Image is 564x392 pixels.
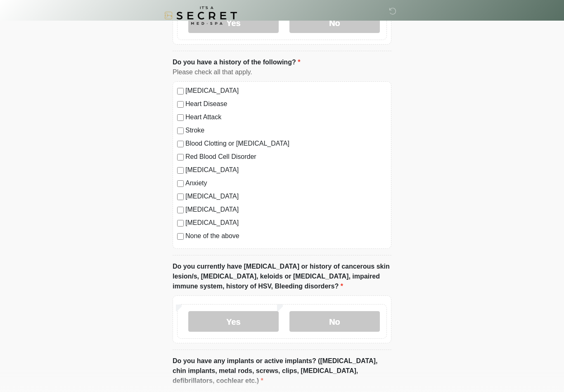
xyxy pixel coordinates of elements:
[177,88,184,94] input: [MEDICAL_DATA]
[185,112,387,122] label: Heart Attack
[177,220,184,227] input: [MEDICAL_DATA]
[177,128,184,134] input: Stroke
[177,167,184,174] input: [MEDICAL_DATA]
[177,101,184,108] input: Heart Disease
[173,57,300,67] label: Do you have a history of the following?
[185,152,387,162] label: Red Blood Cell Disorder
[185,231,387,241] label: None of the above
[185,139,387,149] label: Blood Clotting or [MEDICAL_DATA]
[177,233,184,240] input: None of the above
[185,165,387,175] label: [MEDICAL_DATA]
[177,141,184,147] input: Blood Clotting or [MEDICAL_DATA]
[173,356,391,386] label: Do you have any implants or active implants? ([MEDICAL_DATA], chin implants, metal rods, screws, ...
[185,125,387,135] label: Stroke
[177,180,184,187] input: Anxiety
[177,114,184,121] input: Heart Attack
[185,191,387,201] label: [MEDICAL_DATA]
[177,154,184,161] input: Red Blood Cell Disorder
[177,207,184,213] input: [MEDICAL_DATA]
[173,67,391,77] div: Please check all that apply.
[185,205,387,215] label: [MEDICAL_DATA]
[188,311,279,332] label: Yes
[164,6,237,25] img: It's A Secret Med Spa Logo
[177,194,184,200] input: [MEDICAL_DATA]
[185,86,387,96] label: [MEDICAL_DATA]
[173,262,391,291] label: Do you currently have [MEDICAL_DATA] or history of cancerous skin lesion/s, [MEDICAL_DATA], keloi...
[289,311,380,332] label: No
[185,218,387,228] label: [MEDICAL_DATA]
[185,178,387,188] label: Anxiety
[185,99,387,109] label: Heart Disease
